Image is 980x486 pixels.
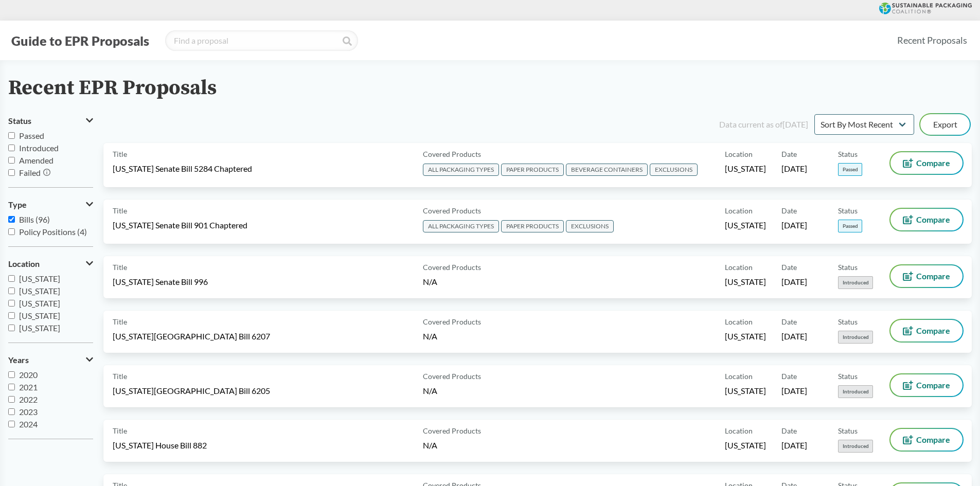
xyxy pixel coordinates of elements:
span: 2023 [19,407,38,417]
button: Compare [890,374,963,396]
span: Introduced [838,440,873,453]
span: Location [725,316,753,327]
span: [US_STATE][GEOGRAPHIC_DATA] Bill 6207 [113,331,270,342]
input: Policy Positions (4) [8,228,15,235]
span: [US_STATE] [19,323,60,333]
span: [US_STATE] [725,331,766,342]
span: Date [781,316,797,327]
span: EXCLUSIONS [650,164,698,176]
span: Compare [916,436,950,444]
input: 2023 [8,408,15,415]
input: [US_STATE] [8,300,15,307]
span: Status [838,371,858,382]
span: PAPER PRODUCTS [501,220,564,232]
button: Guide to EPR Proposals [8,32,152,49]
span: [DATE] [781,163,807,174]
span: Status [838,316,858,327]
span: ALL PACKAGING TYPES [423,164,499,176]
input: Passed [8,132,15,139]
input: [US_STATE] [8,275,15,282]
span: Policy Positions (4) [19,227,87,237]
span: [US_STATE] [725,385,766,397]
span: Amended [19,155,54,165]
span: Covered Products [423,425,481,436]
span: Status [838,425,858,436]
input: Introduced [8,145,15,151]
span: [DATE] [781,331,807,342]
button: Export [920,114,970,135]
span: [US_STATE] [19,298,60,308]
button: Compare [890,265,963,287]
span: Type [8,200,27,209]
span: Title [113,425,127,436]
span: [DATE] [781,220,807,231]
span: Status [838,262,858,273]
input: Find a proposal [165,30,358,51]
input: Bills (96) [8,216,15,223]
span: [US_STATE] [725,440,766,451]
span: [US_STATE] House Bill 882 [113,440,207,451]
span: Introduced [838,276,873,289]
span: Covered Products [423,316,481,327]
span: Title [113,205,127,216]
input: Amended [8,157,15,164]
span: [US_STATE] Senate Bill 996 [113,276,208,287]
span: Title [113,262,127,273]
span: Covered Products [423,149,481,159]
button: Years [8,351,93,369]
button: Compare [890,209,963,230]
span: [US_STATE] [19,286,60,296]
input: 2021 [8,384,15,390]
span: Compare [916,159,950,167]
button: Type [8,196,93,213]
span: Location [725,262,753,273]
span: [DATE] [781,440,807,451]
button: Status [8,112,93,130]
span: Date [781,425,797,436]
span: Failed [19,168,41,177]
span: Date [781,371,797,382]
span: EXCLUSIONS [566,220,614,232]
span: [DATE] [781,276,807,287]
span: 2024 [19,419,38,429]
span: N/A [423,386,437,395]
span: Location [725,205,753,216]
button: Location [8,255,93,273]
span: Date [781,262,797,273]
span: N/A [423,277,437,286]
h2: Recent EPR Proposals [8,77,217,100]
span: 2022 [19,394,38,404]
span: Compare [916,272,950,280]
span: [US_STATE] [725,220,766,231]
input: 2024 [8,421,15,427]
span: Passed [838,220,862,232]
span: N/A [423,440,437,450]
a: Recent Proposals [893,29,972,52]
span: Introduced [838,331,873,344]
span: [DATE] [781,385,807,397]
button: Compare [890,320,963,341]
span: Passed [838,163,862,176]
span: ALL PACKAGING TYPES [423,220,499,232]
span: Passed [19,131,44,140]
span: Compare [916,381,950,389]
span: Status [838,205,858,216]
span: Covered Products [423,262,481,273]
span: 2021 [19,382,38,392]
button: Compare [890,429,963,451]
input: [US_STATE] [8,287,15,294]
span: Status [8,116,31,125]
span: Compare [916,215,950,224]
span: Location [725,425,753,436]
span: Title [113,149,127,159]
span: Location [8,259,40,268]
span: Status [838,149,858,159]
span: 2020 [19,370,38,380]
span: Compare [916,327,950,335]
span: Title [113,371,127,382]
span: Introduced [19,143,59,153]
span: Bills (96) [19,214,50,224]
span: BEVERAGE CONTAINERS [566,164,648,176]
span: [US_STATE] Senate Bill 5284 Chaptered [113,163,252,174]
span: N/A [423,331,437,341]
